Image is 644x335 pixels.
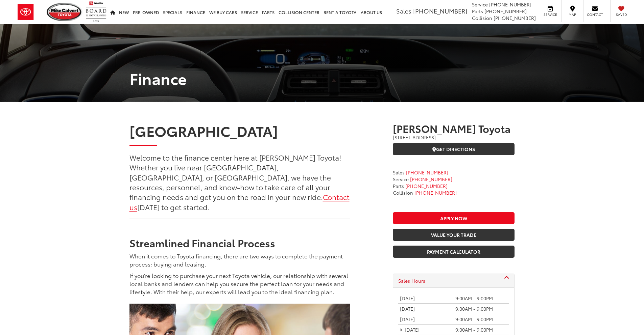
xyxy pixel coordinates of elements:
span: [PHONE_NUMBER] [494,15,536,21]
a: <span class='callNowClass'>713-597-5313</span> [406,169,448,176]
span: Service [472,1,488,8]
td: [DATE] [398,293,454,304]
td: 9:00AM - 9:00PM [454,314,509,325]
p: When it comes to Toyota financing, there are two ways to complete the payment process: buying and... [129,252,350,268]
td: 9:00AM - 9:00PM [454,293,509,304]
span: Sales [396,6,411,15]
span: [PHONE_NUMBER] [413,6,467,15]
p: If you’re looking to purchase your next Toyota vehicle, our relationship with several local banks... [129,271,350,296]
a: <span class='callNowClass4'>713-558-8282</span> [414,189,457,196]
span: Contact [587,12,603,17]
span: Service [543,12,558,17]
td: 9:00AM - 9:00PM [454,325,509,335]
span: [PHONE_NUMBER] [414,189,457,196]
span: [PHONE_NUMBER] [405,183,448,189]
span: Map [565,12,580,17]
span: Saved [614,12,629,17]
span: Sales [393,169,405,176]
span: Parts [472,8,483,15]
h1: Finance [124,69,520,87]
span: [PHONE_NUMBER] [410,176,452,183]
a: Get Directions [393,143,515,155]
span: Parts [393,183,404,189]
span: Collision [393,189,413,196]
a: <span class='callNowClass2'>346-577-8734</span> [410,176,452,183]
p: Welcome to the finance center here at [PERSON_NAME] Toyota! Whether you live near [GEOGRAPHIC_DAT... [129,152,350,212]
img: Mike Calvert Toyota [47,3,82,21]
span: Service [393,176,409,183]
a: Apply Now [393,212,515,224]
h3: Streamlined Financial Process [129,237,350,248]
h3: [GEOGRAPHIC_DATA] [129,123,350,138]
a: Sales Hours [398,277,509,284]
span: Collision [472,15,492,21]
td: [DATE] [398,304,454,314]
td: 9:00AM - 9:00PM [454,304,509,314]
a: Payment Calculator [393,246,515,258]
a: Contact us [129,192,350,212]
h3: [PERSON_NAME] Toyota [393,123,515,134]
span: [PHONE_NUMBER] [489,1,531,8]
a: Value Your Trade [393,229,515,241]
td: [DATE] [398,314,454,325]
td: [DATE] [398,325,454,335]
span: [PHONE_NUMBER] [484,8,527,15]
a: <span class='callNowClass3'>713-561-5088</span> [405,183,448,189]
span: [PHONE_NUMBER] [406,169,448,176]
address: [STREET_ADDRESS] [393,134,515,141]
